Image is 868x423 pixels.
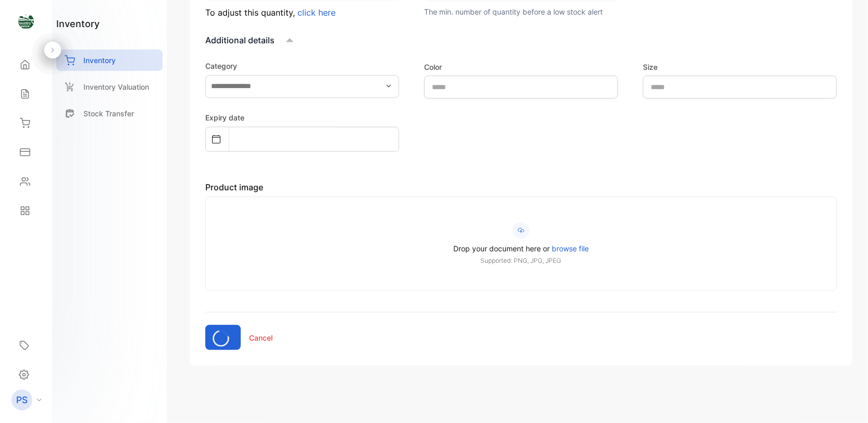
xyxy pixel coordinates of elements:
p: Inventory [83,55,116,66]
a: Inventory [56,50,163,71]
p: Stock Transfer [83,108,134,119]
label: Size [643,62,837,72]
label: Color [424,62,618,72]
p: To adjust this quantity, [205,6,399,19]
p: Inventory Valuation [83,81,149,92]
p: Product image [205,181,837,194]
label: Expiry date [205,113,244,122]
p: The min. number of quantity before a low stock alert [424,6,618,17]
a: Stock Transfer [56,103,163,124]
label: Category [205,61,399,71]
button: Open LiveChat chat widget [8,4,40,35]
span: Drop your document here or [453,244,550,253]
span: browse file [552,244,589,253]
h1: inventory [56,17,100,31]
span: click here [297,7,336,18]
p: Additional details [205,34,275,46]
p: Cancel [249,332,272,343]
img: logo [18,14,34,29]
a: Inventory Valuation [56,76,163,98]
p: Supported: PNG, JPG, JPEG [231,256,811,265]
p: PS [16,393,28,407]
